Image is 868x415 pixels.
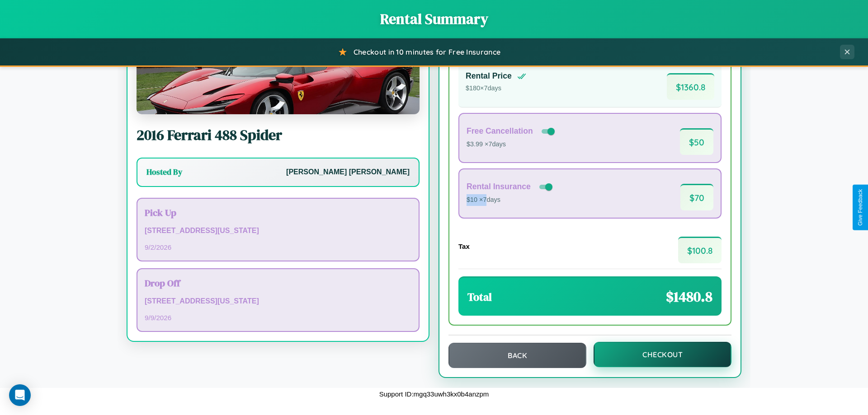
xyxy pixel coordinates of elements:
h4: Free Cancellation [467,126,533,136]
span: $ 1480.8 [666,287,712,307]
h4: Tax [458,242,470,250]
p: 9 / 9 / 2026 [145,312,411,324]
h3: Hosted By [146,167,182,177]
span: $ 70 [680,184,713,210]
p: [STREET_ADDRESS][US_STATE] [145,224,411,238]
p: $10 × 7 days [467,194,554,206]
h2: 2016 Ferrari 488 Spider [137,125,420,145]
div: Give Feedback [857,189,863,226]
button: Back [448,343,586,368]
h3: Total [467,289,492,304]
p: Support ID: mgq33uwh3kx0b4anzpm [379,388,489,400]
p: $3.99 × 7 days [467,139,557,150]
button: Checkout [594,342,731,367]
h1: Rental Summary [9,9,859,29]
span: $ 50 [680,128,713,155]
p: $ 180 × 7 days [466,83,526,94]
div: Open Intercom Messenger [9,384,31,406]
h3: Pick Up [145,206,411,219]
p: [PERSON_NAME] [PERSON_NAME] [286,166,410,179]
h4: Rental Insurance [467,182,531,191]
span: $ 100.8 [678,237,722,263]
span: Checkout in 10 minutes for Free Insurance [354,47,500,56]
p: [STREET_ADDRESS][US_STATE] [145,295,411,308]
span: $ 1360.8 [667,73,714,100]
p: 9 / 2 / 2026 [145,241,411,253]
h3: Drop Off [145,276,411,289]
img: Ferrari 488 Spider [137,24,420,114]
h4: Rental Price [466,71,512,81]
